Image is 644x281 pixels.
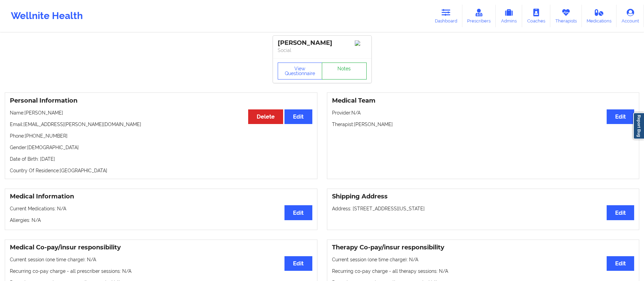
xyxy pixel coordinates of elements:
[10,268,312,275] p: Recurring co-pay charge - all prescriber sessions : N/A
[278,47,367,54] p: Social
[522,5,550,27] a: Coaches
[355,40,367,46] img: Image%2Fplaceholer-image.png
[284,205,312,220] button: Edit
[10,256,312,263] p: Current session (one time charge): N/A
[10,193,312,200] h3: Medical Information
[10,205,312,212] p: Current Medications: N/A
[10,244,312,251] h3: Medical Co-pay/insur responsibility
[284,256,312,271] button: Edit
[607,109,634,124] button: Edit
[10,217,312,224] p: Allergies: N/A
[278,39,367,47] div: [PERSON_NAME]
[10,167,312,174] p: Country Of Residence: [GEOGRAPHIC_DATA]
[278,63,323,80] button: View Questionnaire
[332,205,634,212] p: Address: [STREET_ADDRESS][US_STATE]
[332,193,634,200] h3: Shipping Address
[607,205,634,220] button: Edit
[284,109,312,124] button: Edit
[430,5,462,27] a: Dashboard
[10,109,312,116] p: Name: [PERSON_NAME]
[582,5,617,27] a: Medications
[10,156,312,162] p: Date of Birth: [DATE]
[607,256,634,271] button: Edit
[10,144,312,151] p: Gender: [DEMOGRAPHIC_DATA]
[332,109,634,116] p: Provider: N/A
[633,112,644,139] a: Report Bug
[248,109,283,124] button: Delete
[332,121,634,128] p: Therapist: [PERSON_NAME]
[332,97,634,105] h3: Medical Team
[617,5,644,27] a: Account
[10,133,312,139] p: Phone: [PHONE_NUMBER]
[332,268,634,275] p: Recurring co-pay charge - all therapy sessions : N/A
[10,97,312,105] h3: Personal Information
[322,63,367,80] a: Notes
[496,5,522,27] a: Admins
[10,121,312,128] p: Email: [EMAIL_ADDRESS][PERSON_NAME][DOMAIN_NAME]
[332,244,634,251] h3: Therapy Co-pay/insur responsibility
[550,5,582,27] a: Therapists
[332,256,634,263] p: Current session (one time charge): N/A
[462,5,496,27] a: Prescribers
